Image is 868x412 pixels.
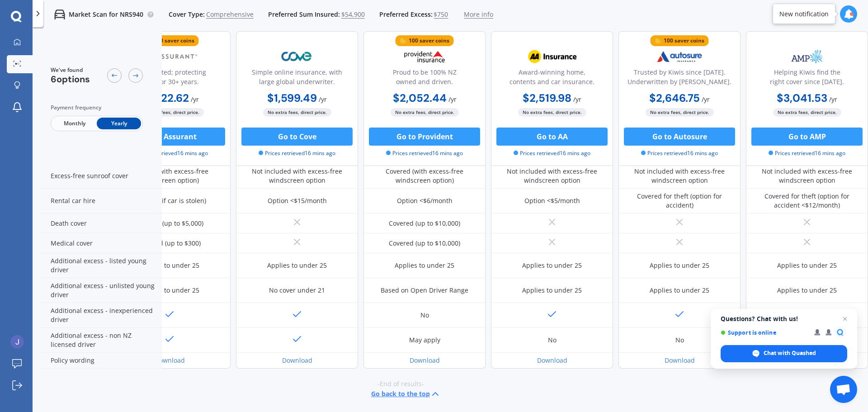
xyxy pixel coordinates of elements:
[51,66,90,74] span: We've found
[133,196,206,205] div: Covered (if car is stolen)
[829,95,837,104] span: / yr
[389,219,460,228] div: Covered (up to $10,000)
[40,328,162,353] div: Additional excess - non NZ licensed driver
[649,91,700,105] b: $2,646.75
[777,261,837,270] div: Applies to under 25
[753,192,861,210] div: Covered for theft (option for accident <$12/month)
[131,149,208,157] span: Prices retrieved 16 mins ago
[191,95,199,104] span: / yr
[641,149,718,157] span: Prices retrieved 16 mins ago
[769,149,845,157] span: Prices retrieved 16 mins ago
[155,356,185,365] a: Download
[269,286,325,295] div: No cover under 21
[434,10,448,19] span: $750
[52,118,97,129] span: Monthly
[69,10,143,19] p: Market Scan for NRS940
[448,95,457,104] span: / yr
[523,91,571,105] b: $2,519.98
[54,9,65,20] img: car.f15378c7a67c060ca3f3.svg
[777,286,837,295] div: Applies to under 25
[40,164,162,189] div: Excess-free sunroof cover
[241,128,353,146] button: Go to Cove
[140,261,199,270] div: Applies to under 25
[537,356,567,365] a: Download
[381,286,468,295] div: Based on Open Driver Range
[169,10,205,19] span: Cover Type:
[115,167,224,185] div: Covered (with excess-free windscreen option)
[573,95,581,104] span: / yr
[268,196,327,205] div: Option <$15/month
[522,286,582,295] div: Applies to under 25
[777,91,827,105] b: $3,041.53
[51,73,90,85] span: 6 options
[721,329,808,336] span: Support is online
[138,239,201,248] div: Covered (up to $300)
[259,149,335,157] span: Prices retrieved 16 mins ago
[386,149,463,157] span: Prices retrieved 16 mins ago
[154,36,194,45] div: 100 saver coins
[391,108,459,117] span: No extra fees, direct price.
[282,356,312,365] a: Download
[675,336,684,345] div: No
[243,167,351,185] div: Not included with excess-free windscreen option
[499,67,605,90] div: Award-winning home, contents and car insurance.
[650,286,709,295] div: Applies to under 25
[702,95,710,104] span: / yr
[518,108,586,117] span: No extra fees, direct price.
[267,45,327,68] img: Cove.webp
[522,45,582,68] img: AA.webp
[830,376,857,403] a: Open chat
[624,128,735,146] button: Go to Autosure
[389,239,460,248] div: Covered (up to $10,000)
[267,91,317,105] b: $1,599.49
[377,379,424,388] span: -End of results-
[625,192,734,210] div: Covered for theft (option for accident)
[548,336,557,345] div: No
[400,38,406,44] img: points
[268,10,340,19] span: Preferred Sum Insured:
[267,261,327,270] div: Applies to under 25
[498,167,606,185] div: Not included with excess-free windscreen option
[40,278,162,303] div: Additional excess - unlisted young driver
[779,9,829,19] div: New notification
[40,189,162,213] div: Rental car hire
[773,108,841,117] span: No extra fees, direct price.
[751,128,863,146] button: Go to AMP
[116,67,223,90] div: NZ operated; protecting Kiwis for 30+ years.
[40,233,162,253] div: Medical cover
[664,36,704,45] div: 100 saver coins
[40,303,162,328] div: Additional excess - inexperienced driver
[244,67,350,90] div: Simple online insurance, with large global underwriter.
[514,149,590,157] span: Prices retrieved 16 mins ago
[522,261,582,270] div: Applies to under 25
[650,261,709,270] div: Applies to under 25
[524,196,580,205] div: Option <$5/month
[371,67,478,90] div: Proud to be 100% NZ owned and driven.
[141,91,189,105] b: $1,622.62
[626,67,733,90] div: Trusted by Kiwis since [DATE]. Underwritten by [PERSON_NAME].
[764,349,816,357] span: Chat with Quashed
[420,311,429,320] div: No
[753,167,861,185] div: Not included with excess-free windscreen option
[496,128,608,146] button: Go to AA
[393,91,447,105] b: $2,052.44
[140,286,199,295] div: Applies to under 25
[371,388,441,399] button: Go back to the top
[397,196,453,205] div: Option <$6/month
[114,128,225,146] button: Go to Assurant
[409,336,440,345] div: May apply
[136,219,203,228] div: Covered (up to $5,000)
[650,45,709,68] img: Autosure.webp
[10,335,24,349] img: ACg8ocKw4P5HvMCzcJRr1ts6S77yYQxGzcnYGY4LUjwRM9KFdi45oQ=s96-c
[625,167,734,185] div: Not included with excess-free windscreen option
[646,108,714,117] span: No extra fees, direct price.
[370,167,479,185] div: Covered (with excess-free windscreen option)
[369,128,480,146] button: Go to Provident
[40,253,162,278] div: Additional excess - listed young driver
[40,353,162,369] div: Policy wording
[341,10,365,19] span: $54,900
[665,356,695,365] a: Download
[136,108,204,117] span: No extra fees, direct price.
[263,108,331,117] span: No extra fees, direct price.
[721,315,847,322] span: Questions? Chat with us!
